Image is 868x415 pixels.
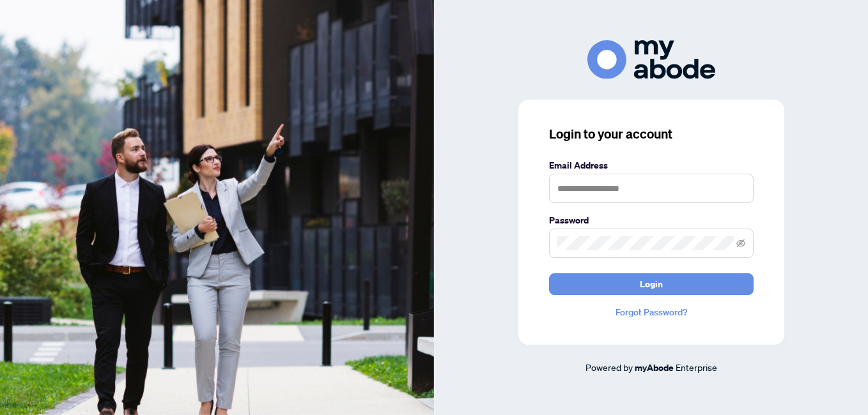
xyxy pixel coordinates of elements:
a: myAbode [635,361,674,375]
a: Forgot Password? [549,305,754,319]
span: Powered by [585,361,633,373]
label: Password [549,213,754,227]
button: Login [549,273,754,295]
label: Email Address [549,158,754,172]
span: Login [640,274,663,294]
h3: Login to your account [549,125,754,143]
span: eye-invisible [736,239,745,248]
span: Enterprise [676,361,717,373]
img: ma-logo [587,40,715,79]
